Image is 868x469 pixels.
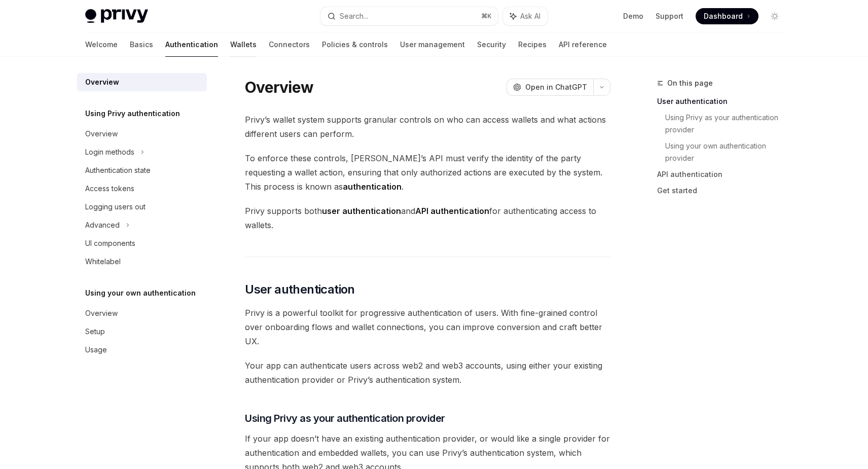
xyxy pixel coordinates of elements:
[559,32,607,57] a: API reference
[85,76,119,88] div: Overview
[665,110,791,138] a: Using Privy as your authentication provider
[245,151,610,194] span: To enforce these controls, [PERSON_NAME]’s API must verify the identity of the party requesting a...
[85,201,146,213] div: Logging users out
[343,182,402,192] strong: authentication
[503,7,548,25] button: Ask AI
[696,8,758,24] a: Dashboard
[245,411,445,425] span: Using Privy as your authentication provider
[77,234,207,252] a: UI components
[77,252,207,271] a: Whitelabel
[130,32,153,57] a: Basics
[667,77,713,89] span: On this page
[245,281,355,298] span: User authentication
[77,73,207,91] a: Overview
[245,358,610,387] span: Your app can authenticate users across web2 and web3 accounts, using either your existing authent...
[520,11,540,21] span: Ask AI
[245,78,313,96] h1: Overview
[767,8,783,24] button: Toggle dark mode
[85,9,148,23] img: light logo
[85,326,105,338] div: Setup
[245,113,610,141] span: Privy’s wallet system supports granular controls on who can access wallets and what actions diffe...
[507,79,593,96] button: Open in ChatGPT
[85,307,118,319] div: Overview
[245,204,610,232] span: Privy supports both and for authenticating access to wallets.
[77,161,207,179] a: Authentication state
[340,10,368,22] div: Search...
[656,11,683,21] a: Support
[85,146,134,158] div: Login methods
[322,206,401,216] strong: user authentication
[85,32,118,57] a: Welcome
[85,128,118,140] div: Overview
[77,341,207,359] a: Usage
[85,344,107,356] div: Usage
[85,219,120,231] div: Advanced
[525,82,587,92] span: Open in ChatGPT
[85,164,151,176] div: Authentication state
[245,306,610,348] span: Privy is a powerful toolkit for progressive authentication of users. With fine-grained control ov...
[415,206,489,216] strong: API authentication
[85,287,196,299] h5: Using your own authentication
[322,32,388,57] a: Policies & controls
[85,183,134,195] div: Access tokens
[85,237,135,249] div: UI components
[665,138,791,166] a: Using your own authentication provider
[320,7,498,25] button: Search...⌘K
[230,32,257,57] a: Wallets
[77,125,207,143] a: Overview
[657,93,791,110] a: User authentication
[623,11,643,21] a: Demo
[481,12,492,20] span: ⌘ K
[77,304,207,322] a: Overview
[85,256,121,268] div: Whitelabel
[77,198,207,216] a: Logging users out
[85,107,180,120] h5: Using Privy authentication
[165,32,218,57] a: Authentication
[657,166,791,183] a: API authentication
[77,179,207,198] a: Access tokens
[657,183,791,199] a: Get started
[518,32,547,57] a: Recipes
[704,11,743,21] span: Dashboard
[400,32,465,57] a: User management
[77,322,207,341] a: Setup
[477,32,506,57] a: Security
[269,32,310,57] a: Connectors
